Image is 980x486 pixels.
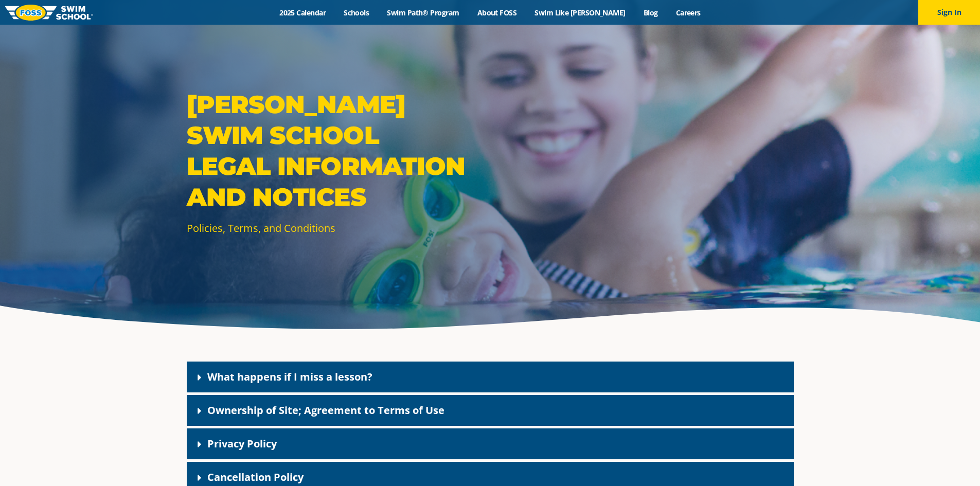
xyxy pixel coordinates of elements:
a: About FOSS [468,8,526,17]
a: What happens if I miss a lesson? [207,370,372,384]
a: 2025 Calendar [271,8,335,17]
a: Swim Path® Program [378,8,468,17]
div: What happens if I miss a lesson? [187,362,794,392]
p: Policies, Terms, and Conditions [187,221,485,236]
a: Cancellation Policy [207,470,304,484]
p: [PERSON_NAME] Swim School Legal Information and Notices [187,89,485,212]
a: Ownership of Site; Agreement to Terms of Use [207,403,444,417]
a: Schools [335,8,378,17]
div: Privacy Policy [187,428,794,459]
a: Swim Like [PERSON_NAME] [526,8,635,17]
a: Careers [667,8,709,17]
a: Blog [634,8,667,17]
div: Ownership of Site; Agreement to Terms of Use [187,395,794,426]
img: FOSS Swim School Logo [5,5,93,21]
a: Privacy Policy [207,437,277,451]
